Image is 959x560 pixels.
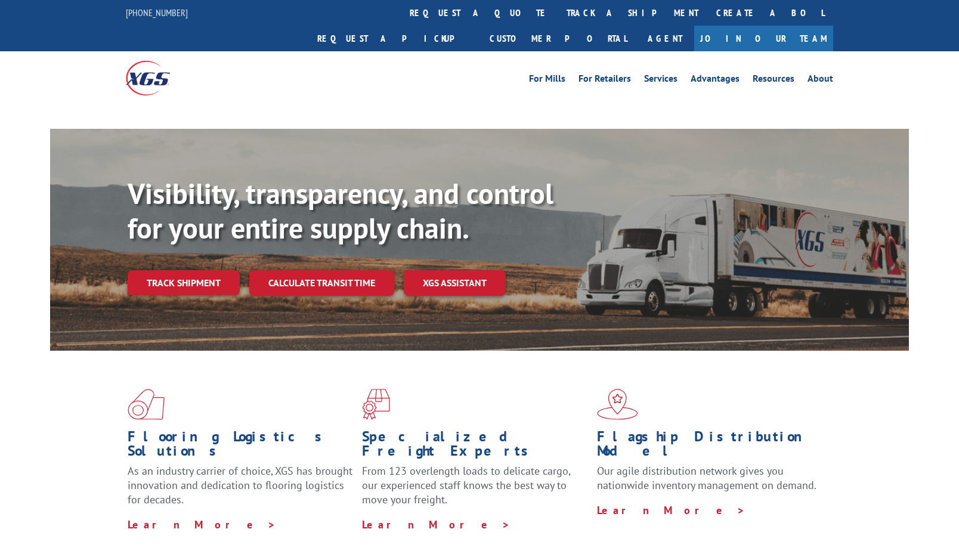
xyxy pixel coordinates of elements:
a: Learn More > [128,518,276,531]
b: Visibility, transparency, and control for your entire supply chain. [128,175,553,246]
a: Learn More > [362,518,511,531]
img: xgs-icon-total-supply-chain-intelligence-red [128,389,165,420]
a: Advantages [691,74,740,87]
h1: Flooring Logistics Solutions [128,429,353,464]
span: Our agile distribution network gives you nationwide inventory management on demand. [597,464,816,492]
a: Track shipment [128,270,240,295]
a: Request a pickup [308,26,481,51]
a: Agent [636,26,694,51]
h1: Specialized Freight Experts [362,429,587,464]
a: Resources [753,74,794,87]
h1: Flagship Distribution Model [597,429,822,464]
a: Learn More > [597,503,745,517]
p: From 123 overlength loads to delicate cargo, our experienced staff knows the best way to move you... [362,464,587,517]
a: About [808,74,833,87]
a: For Retailers [579,74,631,87]
a: [PHONE_NUMBER] [126,7,188,18]
a: Customer Portal [481,26,636,51]
a: For Mills [529,74,565,87]
span: As an industry carrier of choice, XGS has brought innovation and dedication to flooring logistics... [128,464,352,506]
a: XGS ASSISTANT [404,270,506,296]
a: Calculate transit time [249,270,394,296]
img: xgs-icon-flagship-distribution-model-red [597,389,638,420]
a: Services [644,74,678,87]
a: Join Our Team [694,26,833,51]
img: xgs-icon-focused-on-flooring-red [362,389,390,420]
